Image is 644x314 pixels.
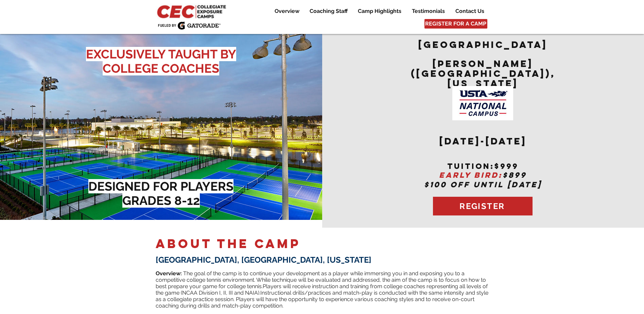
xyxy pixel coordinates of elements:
a: Camp Highlights [353,7,406,15]
span: REGISTER FOR A CAMP [425,20,486,28]
span: ​ The goal of the camp is to continue your development as a player while immersing you in and exp... [156,270,486,290]
span: GRADES 8-12 [122,193,200,208]
a: REGISTER [433,197,533,215]
span: ([GEOGRAPHIC_DATA]), [US_STATE] [411,68,555,89]
span: DESIGNED FOR PLAYERS [88,179,233,193]
p: Camp Highlights [354,7,405,15]
img: USTA Campus image_edited.jpg [452,86,513,120]
span: Players will receive instruction and training from college coaches representing all levels of the... [156,283,488,296]
p: Testimonials [408,7,448,15]
span: EARLY BIRD: [439,170,503,180]
img: CEC Logo Primary_edited.jpg [156,3,229,19]
span: $100 OFF UNTIL [DATE] [424,180,542,189]
span: Overview: [156,270,182,277]
span: ABOUT THE CAMP [156,236,301,251]
span: REGISTER [459,201,505,211]
img: Fueled by Gatorade.png [158,21,221,30]
span: Instructional drills/practices and match-play is conducted with the same intensity and style as a... [156,290,488,309]
p: Contact Us [452,7,488,15]
span: $899 [503,170,527,180]
p: Coaching Staff [306,7,351,15]
nav: Site [264,7,489,15]
a: Testimonials [407,7,450,15]
p: Overview [271,7,303,15]
span: [PERSON_NAME] [433,58,533,69]
span: EXCLUSIVELY TAUGHT BY COLLEGE COACHES [86,47,236,75]
span: [GEOGRAPHIC_DATA] [418,39,547,50]
a: Overview [269,7,304,15]
a: REGISTER FOR A CAMP [424,19,487,29]
a: Coaching Staff [304,7,352,15]
span: tuition:$999 [447,161,519,171]
span: [DATE]-[DATE] [439,135,527,147]
span: [GEOGRAPHIC_DATA], [GEOGRAPHIC_DATA], [US_STATE] [156,255,371,265]
a: Contact Us [450,7,489,15]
